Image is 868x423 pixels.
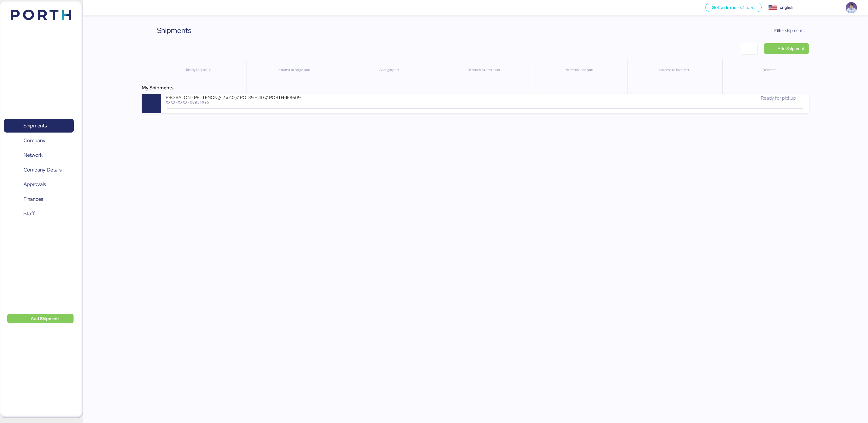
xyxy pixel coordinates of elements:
a: Finances [4,192,74,206]
div: English [779,4,793,11]
a: Staff [4,207,74,221]
span: Approvals [24,180,46,189]
span: Add Shipment [778,45,804,52]
span: Ready for pickup [761,95,796,101]
span: Company Details [24,165,61,174]
span: Shipments [24,121,47,130]
a: Company [4,133,74,147]
div: In transit to dest. port [440,67,529,72]
button: Add Shipment [7,314,74,323]
a: Network [4,148,74,162]
span: Network [24,151,42,159]
div: At origin port [344,67,434,72]
a: Shipments [4,119,74,133]
button: Menu [86,3,97,13]
div: Delivered [725,67,815,72]
span: Finances [24,195,43,203]
a: Company Details [4,163,74,177]
span: Staff [24,209,35,218]
div: Shipments [157,25,191,36]
div: XXXX-XXXX-O0051996 [166,100,310,104]
div: Ready for pickup [154,67,244,72]
button: Filter shipments [762,25,809,36]
div: In transit to origin port [249,67,339,72]
div: At destination port [535,67,624,72]
div: My Shipments [142,84,809,91]
div: PRO SALON - PETTENON // 2 x 40 // PO: 39 + 40 // PORTH-168609 [166,95,310,100]
div: In transit to final dest. [630,67,719,72]
a: Approvals [4,178,74,191]
span: Filter shipments [774,27,804,34]
a: Add Shipment [764,43,809,54]
span: Company [24,136,46,145]
span: Add Shipment [31,315,59,322]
